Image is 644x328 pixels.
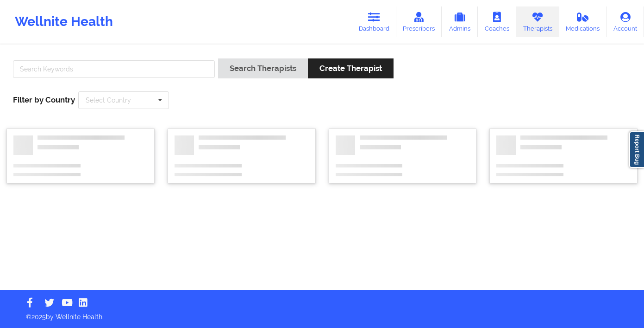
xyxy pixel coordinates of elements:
a: Therapists [516,6,559,37]
a: Dashboard [352,6,396,37]
a: Coaches [478,6,516,37]
input: Search Keywords [13,60,215,78]
a: Account [606,6,644,37]
div: Select Country [86,97,131,103]
a: Admins [442,6,478,37]
a: Report Bug [629,131,644,168]
span: Filter by Country [13,95,75,104]
button: Create Therapist [308,58,394,78]
button: Search Therapists [218,58,308,78]
a: Prescribers [396,6,442,37]
p: © 2025 by Wellnite Health [19,306,625,322]
a: Medications [559,6,607,37]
